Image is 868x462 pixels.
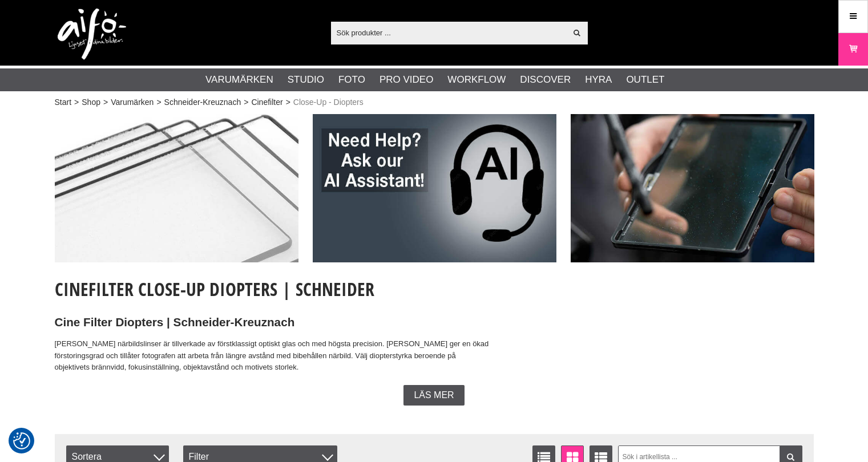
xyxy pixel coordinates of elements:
img: Annons:009 ban-elin-AIelin-eng.jpg [313,114,556,262]
a: Foto [338,72,365,87]
span: > [156,96,161,108]
span: Läs mer [414,390,454,400]
img: logo.png [58,9,126,60]
span: > [244,96,248,108]
span: > [103,96,108,108]
img: Annons:001 ban-cinefilter-001.jpg [55,114,298,262]
a: Workflow [447,72,506,87]
img: Annons:002 ban-cinefilter-002.jpg [571,114,814,262]
a: Start [55,96,72,108]
a: Varumärken [205,72,273,87]
a: Varumärken [111,96,154,108]
img: Revisit consent button [13,432,30,449]
a: Cinefilter [251,96,282,108]
span: > [74,96,79,108]
a: Hyra [585,72,612,87]
span: > [286,96,290,108]
a: Discover [520,72,571,87]
a: Studio [288,72,324,87]
input: Sök produkter ... [331,24,567,41]
a: Pro Video [380,72,433,87]
h2: Cine Filter Diopters | Schneider-Kreuznach [55,314,493,331]
a: Schneider-Kreuznach [164,96,241,108]
h1: Cinefilter Close-Up Diopters | Schneider [55,277,493,302]
a: Shop [82,96,100,108]
a: Outlet [626,72,664,87]
p: [PERSON_NAME] närbildslinser är tillverkade av förstklassigt optiskt glas och med högsta precisio... [55,338,493,374]
button: Samtyckesinställningar [13,431,30,451]
span: Close-Up - Diopters [293,96,364,108]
